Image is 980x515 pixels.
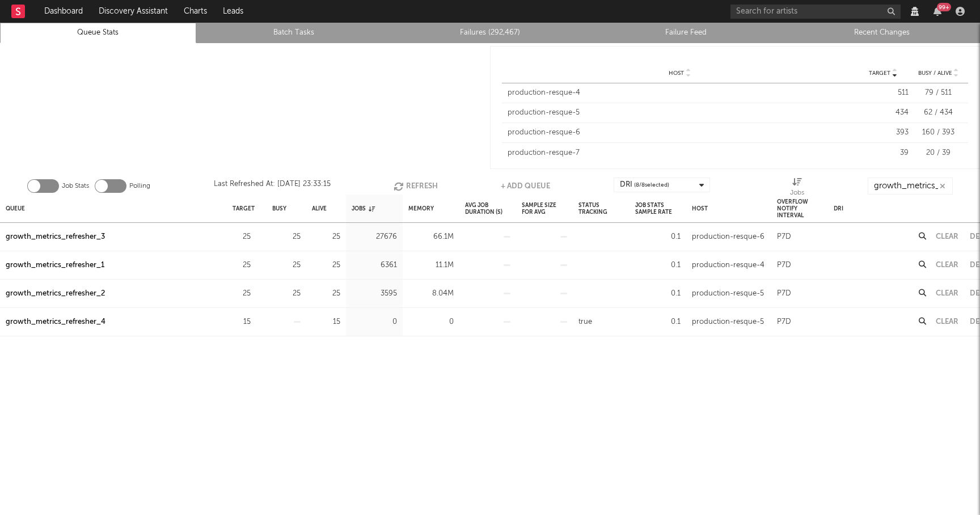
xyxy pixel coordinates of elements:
[857,127,909,138] div: 393
[634,178,669,192] span: ( 8 / 8 selected)
[352,259,397,272] div: 6361
[914,87,962,99] div: 79 / 511
[508,127,852,138] div: production-resque-6
[522,196,567,221] div: Sample Size For Avg
[408,315,454,329] div: 0
[508,147,852,159] div: production-resque-7
[777,287,791,301] div: P7D
[777,259,791,272] div: P7D
[408,259,454,272] div: 11.1M
[777,230,791,244] div: P7D
[6,230,105,244] a: growth_metrics_refresher_3
[578,315,592,329] div: true
[620,178,669,192] div: DRI
[914,127,962,138] div: 160 / 393
[914,147,962,159] div: 20 / 39
[730,5,901,19] input: Search for artists
[202,26,386,40] a: Batch Tasks
[857,147,909,159] div: 39
[692,315,764,329] div: production-resque-5
[6,259,104,272] a: growth_metrics_refresher_1
[936,290,958,297] button: Clear
[394,178,438,195] button: Refresh
[790,178,804,199] div: Jobs
[692,196,708,221] div: Host
[594,26,778,40] a: Failure Feed
[408,196,434,221] div: Memory
[352,230,397,244] div: 27676
[6,26,190,40] a: Queue Stats
[465,196,510,221] div: Avg Job Duration (s)
[869,70,890,77] span: Target
[312,196,327,221] div: Alive
[868,178,953,195] input: Search...
[508,107,852,119] div: production-resque-5
[635,287,681,301] div: 0.1
[834,196,843,221] div: DRI
[233,315,251,329] div: 15
[692,259,764,272] div: production-resque-4
[272,287,301,301] div: 25
[936,261,958,269] button: Clear
[857,87,909,99] div: 511
[936,233,958,240] button: Clear
[578,196,624,221] div: Status Tracking
[692,230,764,244] div: production-resque-6
[635,259,681,272] div: 0.1
[62,179,89,193] label: Job Stats
[692,287,764,301] div: production-resque-5
[233,287,251,301] div: 25
[398,26,582,40] a: Failures (292,467)
[635,196,681,221] div: Job Stats Sample Rate
[408,287,454,301] div: 8.04M
[312,315,340,329] div: 15
[352,315,397,329] div: 0
[312,259,340,272] div: 25
[857,107,909,119] div: 434
[272,230,301,244] div: 25
[312,230,340,244] div: 25
[272,196,286,221] div: Busy
[233,196,255,221] div: Target
[914,107,962,119] div: 62 / 434
[777,315,791,329] div: P7D
[352,287,397,301] div: 3595
[669,70,684,77] span: Host
[937,3,951,11] div: 99 +
[933,7,941,16] button: 99+
[508,87,852,99] div: production-resque-4
[408,230,454,244] div: 66.1M
[6,315,105,329] a: growth_metrics_refresher_4
[790,186,804,200] div: Jobs
[352,196,375,221] div: Jobs
[129,179,150,193] label: Polling
[233,259,251,272] div: 25
[6,287,105,301] a: growth_metrics_refresher_2
[790,26,974,40] a: Recent Changes
[214,178,331,195] div: Last Refreshed At: [DATE] 23:33:15
[312,287,340,301] div: 25
[233,230,251,244] div: 25
[777,196,822,221] div: Overflow Notify Interval
[936,318,958,326] button: Clear
[272,259,301,272] div: 25
[6,196,25,221] div: Queue
[918,70,952,77] span: Busy / Alive
[635,230,681,244] div: 0.1
[501,178,550,195] button: + Add Queue
[635,315,681,329] div: 0.1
